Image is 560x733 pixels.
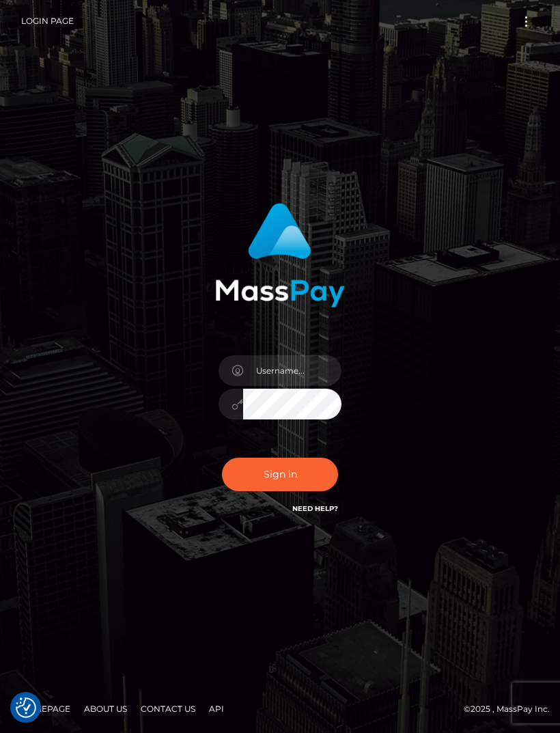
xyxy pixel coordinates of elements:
input: Username... [243,355,341,386]
img: Revisit consent button [16,697,36,718]
a: About Us [79,698,132,719]
a: Homepage [15,698,76,719]
a: API [204,698,229,719]
a: Need Help? [292,504,338,513]
button: Sign in [222,458,338,491]
button: Consent Preferences [16,697,36,718]
div: © 2025 , MassPay Inc. [10,702,550,717]
a: Login Page [21,7,74,36]
button: Toggle navigation [514,12,539,31]
img: MassPay Login [215,203,345,307]
a: Contact Us [135,698,201,719]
